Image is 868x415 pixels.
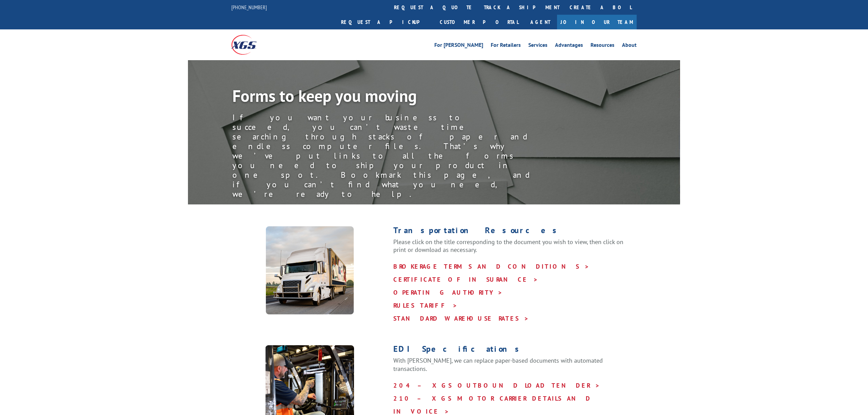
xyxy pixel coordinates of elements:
[232,113,540,199] div: If you want your business to succeed, you can’t waste time searching through stacks of paper and ...
[393,226,637,238] h1: Transportation Resources
[393,289,503,296] a: OPERATING AUTHORITY >
[393,314,529,322] a: STANDARD WAREHOUSE RATES >
[491,42,521,50] a: For Retailers
[557,15,637,29] a: Join Our Team
[393,345,637,357] h1: EDI Specifications
[555,42,583,50] a: Advantages
[393,302,458,309] a: RULES TARIFF >
[393,238,637,260] p: Please click on the title corresponding to the document you wish to view, then click on print or ...
[232,88,540,107] h1: Forms to keep you moving
[622,42,637,50] a: About
[393,381,600,389] a: 204 – XGS OUTBOUND LOAD TENDER >
[393,263,589,270] a: BROKERAGE TERMS AND CONDITIONS >
[434,42,483,50] a: For [PERSON_NAME]
[393,357,637,379] p: With [PERSON_NAME], we can replace paper-based documents with automated transactions.
[266,226,354,315] img: XpressGlobal_Resources
[393,276,538,283] a: CERTIFICATE OF INSURANCE >
[524,15,557,29] a: Agent
[336,15,435,29] a: Request a pickup
[591,42,614,50] a: Resources
[231,4,267,11] a: [PHONE_NUMBER]
[528,42,547,50] a: Services
[435,15,524,29] a: Customer Portal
